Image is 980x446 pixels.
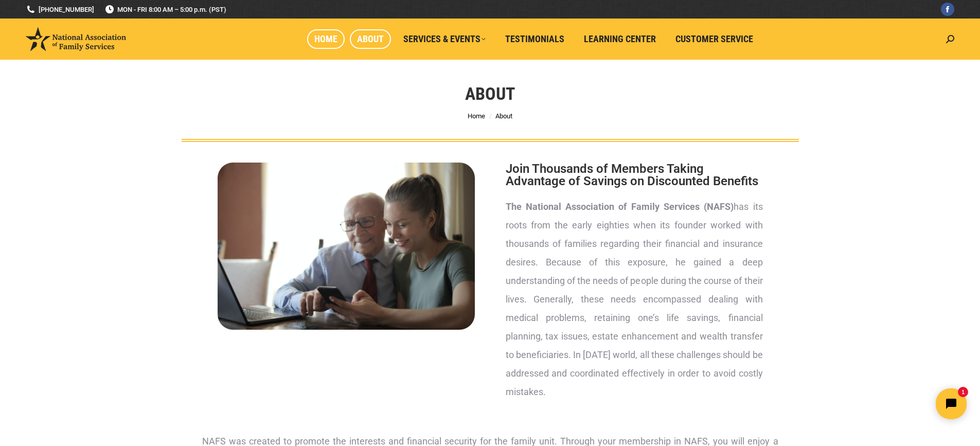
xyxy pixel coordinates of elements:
a: Facebook page opens in new window [941,3,954,16]
a: About [350,29,391,49]
img: About National Association of Family Services [218,163,475,330]
iframe: Tidio Chat [798,380,975,428]
p: has its roots from the early eighties when its founder worked with thousands of families regardin... [506,198,763,401]
a: Home [468,112,485,120]
a: Home [307,29,345,49]
span: Learning Center [584,33,656,45]
h2: Join Thousands of Members Taking Advantage of Savings on Discounted Benefits [506,163,763,187]
a: Testimonials [498,29,572,49]
span: Services & Events [403,33,486,45]
a: Customer Service [668,29,760,49]
span: Home [314,33,337,45]
strong: The National Association of Family Services (NAFS) [506,201,734,212]
h1: About [465,82,515,105]
img: National Association of Family Services [26,27,126,51]
a: Learning Center [577,29,663,49]
span: About [357,33,384,45]
span: About [495,112,512,120]
span: MON - FRI 8:00 AM – 5:00 p.m. (PST) [104,5,226,14]
span: Testimonials [505,33,564,45]
a: [PHONE_NUMBER] [26,5,94,14]
span: Customer Service [675,33,753,45]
